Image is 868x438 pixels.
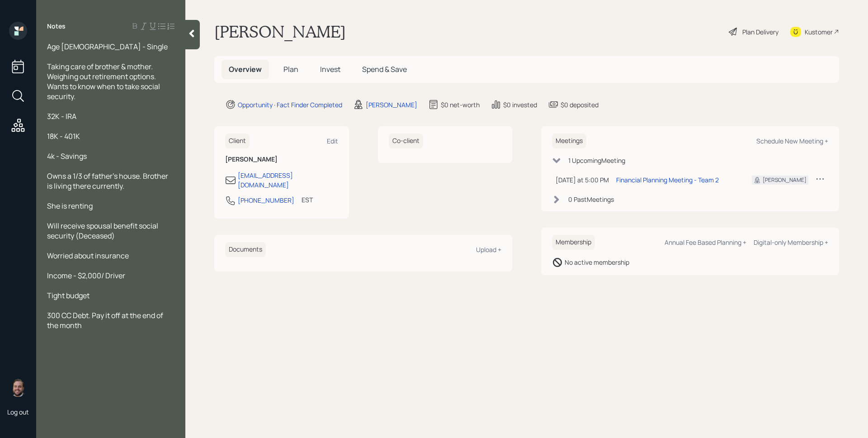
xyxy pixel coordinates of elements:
div: Log out [7,408,29,416]
span: Plan [283,64,298,74]
span: 4k - Savings [47,151,87,161]
span: 32K - IRA [47,111,76,121]
span: Invest [320,64,340,74]
h6: Documents [225,242,266,257]
span: Age [DEMOGRAPHIC_DATA] - Single [47,42,168,52]
span: She is renting [47,201,93,211]
div: Upload + [476,245,501,254]
div: Kustomer [805,27,833,37]
div: [EMAIL_ADDRESS][DOMAIN_NAME] [238,171,338,190]
div: Schedule New Meeting + [756,137,828,145]
div: Annual Fee Based Planning + [665,238,746,247]
h6: Meetings [552,133,586,148]
div: EST [302,195,313,205]
h6: Co-client [389,133,423,148]
div: Digital-only Membership + [754,238,828,247]
span: Tight budget [47,290,90,300]
h6: Membership [552,235,595,250]
span: Owns a 1/3 of father's house. Brother is living there currently. [47,171,170,191]
div: Financial Planning Meeting - Team 2 [616,175,719,185]
div: Plan Delivery [742,27,778,37]
span: Worried about insurance [47,251,129,261]
span: Will receive spousal benefit social security (Deceased) [47,221,160,241]
h6: Client [225,133,250,148]
div: [DATE] at 5:00 PM [556,175,609,185]
div: 1 Upcoming Meeting [568,156,625,165]
span: Spend & Save [362,64,407,74]
div: [PHONE_NUMBER] [238,195,294,205]
div: [PERSON_NAME] [763,176,807,184]
div: [PERSON_NAME] [366,100,417,109]
div: $0 deposited [561,100,599,109]
span: 300 CC Debt. Pay it off at the end of the month [47,310,165,330]
span: Taking care of brother & mother. Weighing out retirement options. Wants to know when to take soci... [47,62,161,101]
h6: [PERSON_NAME] [225,156,338,163]
div: $0 net-worth [441,100,480,109]
div: Opportunity · Fact Finder Completed [238,100,342,109]
div: Edit [327,137,338,145]
span: 18K - 401K [47,131,80,141]
label: Notes [47,22,66,31]
div: $0 invested [503,100,537,109]
div: No active membership [565,257,629,267]
h1: [PERSON_NAME] [214,22,346,42]
span: Income - $2,000/ Driver [47,271,125,281]
div: 0 Past Meeting s [568,195,614,204]
span: Overview [229,64,262,74]
img: james-distasi-headshot.png [9,379,27,397]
